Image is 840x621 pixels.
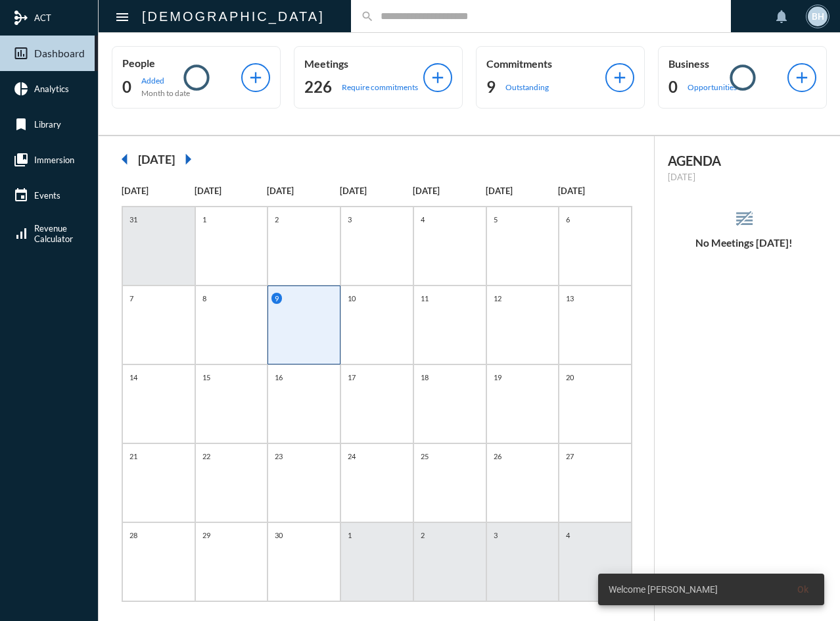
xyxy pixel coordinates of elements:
mat-icon: pie_chart [13,81,29,97]
p: 31 [126,214,141,225]
p: 16 [271,372,286,383]
div: BH [808,7,828,26]
span: Dashboard [34,47,85,59]
h2: 9 [486,76,496,97]
p: 2 [271,214,282,225]
p: 24 [344,451,359,462]
mat-icon: bookmark [13,116,29,132]
p: 9 [271,293,282,304]
mat-icon: add [611,68,629,87]
p: 1 [199,214,210,225]
p: 13 [563,293,577,304]
p: [DATE] [413,186,486,196]
p: Outstanding [505,82,549,92]
p: 18 [417,372,432,383]
span: Events [34,190,60,201]
p: 12 [490,293,505,304]
button: Ok [787,578,819,601]
p: 8 [199,293,210,304]
mat-icon: notifications [774,9,789,24]
p: 17 [344,372,359,383]
p: [DATE] [668,172,820,182]
p: 1 [344,530,355,541]
p: 10 [344,293,359,304]
p: 27 [563,451,577,462]
p: 4 [563,530,573,541]
p: 21 [126,451,141,462]
p: 29 [199,530,214,541]
h2: AGENDA [668,153,820,168]
h2: 226 [304,76,332,97]
p: 25 [417,451,432,462]
mat-icon: arrow_right [175,146,201,172]
p: 7 [126,293,137,304]
p: 6 [563,214,573,225]
h5: No Meetings [DATE]! [655,237,833,249]
p: 30 [271,530,286,541]
mat-icon: insert_chart_outlined [13,45,29,61]
p: Require commitments [342,82,418,92]
p: [DATE] [486,186,559,196]
mat-icon: arrow_left [112,146,138,172]
p: 26 [490,451,505,462]
p: [DATE] [267,186,340,196]
span: ACT [34,12,51,23]
h2: [DATE] [138,152,175,166]
mat-icon: Side nav toggle icon [114,9,130,25]
span: Welcome [PERSON_NAME] [609,583,718,596]
p: 2 [417,530,428,541]
p: 28 [126,530,141,541]
mat-icon: mediation [13,10,29,26]
mat-icon: reorder [734,208,755,230]
mat-icon: search [361,10,374,23]
button: Toggle sidenav [109,3,135,30]
span: Ok [797,584,808,595]
p: Meetings [304,57,423,70]
mat-icon: signal_cellular_alt [13,226,29,241]
span: Library [34,119,61,130]
span: Immersion [34,155,74,165]
mat-icon: collections_bookmark [13,152,29,168]
p: 4 [417,214,428,225]
mat-icon: event [13,187,29,203]
p: 3 [344,214,355,225]
h2: [DEMOGRAPHIC_DATA] [142,6,325,27]
span: Analytics [34,84,69,94]
p: 3 [490,530,501,541]
p: 22 [199,451,214,462]
p: 20 [563,372,577,383]
p: 23 [271,451,286,462]
p: 19 [490,372,505,383]
p: 11 [417,293,432,304]
p: [DATE] [340,186,413,196]
p: 14 [126,372,141,383]
p: Commitments [486,57,605,70]
p: [DATE] [122,186,195,196]
mat-icon: add [429,68,447,87]
span: Revenue Calculator [34,223,73,244]
p: 15 [199,372,214,383]
p: [DATE] [195,186,268,196]
p: 5 [490,214,501,225]
p: [DATE] [558,186,631,196]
